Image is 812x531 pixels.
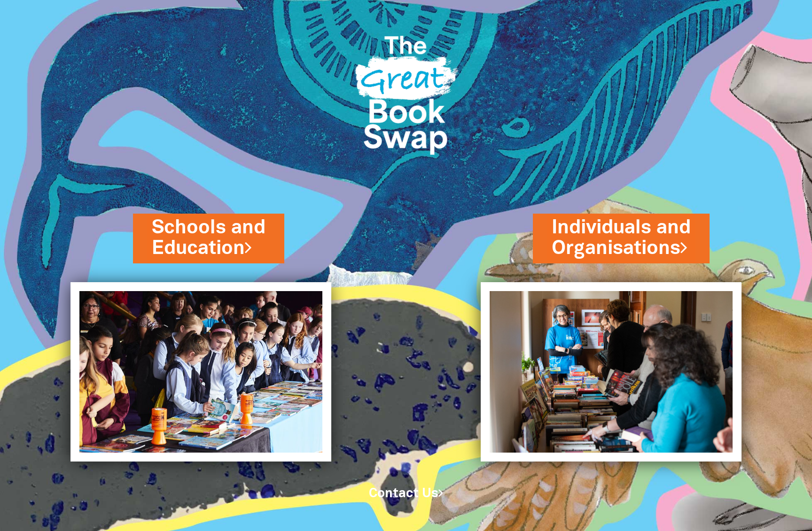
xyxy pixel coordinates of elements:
[70,282,331,462] img: Schools and Education
[345,11,467,172] img: Great Bookswap logo
[481,282,742,462] img: Individuals and Organisations
[152,215,265,262] a: Schools andEducation
[552,215,691,262] a: Individuals andOrganisations
[369,488,443,500] a: Contact Us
